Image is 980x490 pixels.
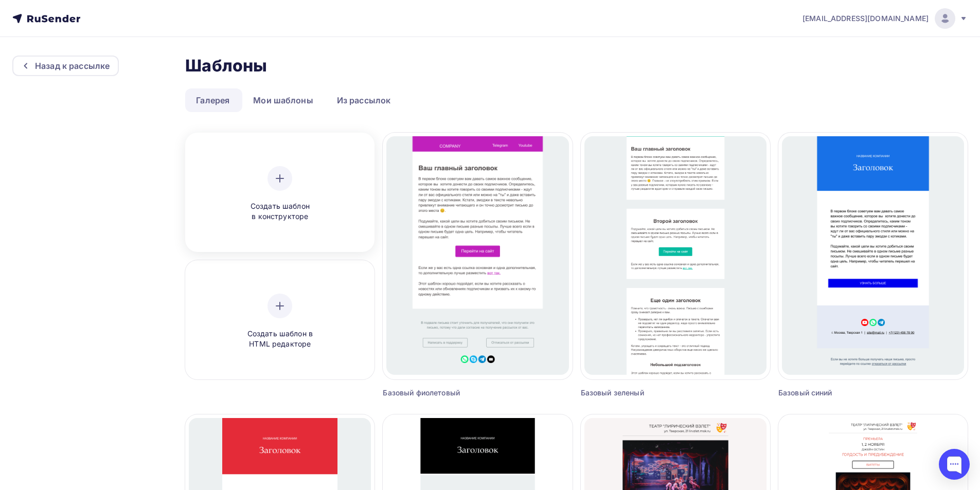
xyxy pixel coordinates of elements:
span: Создать шаблон в конструкторе [231,201,329,222]
a: [EMAIL_ADDRESS][DOMAIN_NAME] [803,8,968,29]
div: Базовый зеленый [581,388,723,398]
div: Базовый фиолетовый [383,388,525,398]
h2: Шаблоны [185,56,267,76]
span: [EMAIL_ADDRESS][DOMAIN_NAME] [803,13,929,24]
div: Базовый синий [778,388,920,398]
div: Назад к рассылке [35,60,110,72]
a: Галерея [185,88,240,112]
span: Создать шаблон в HTML редакторе [231,329,329,350]
a: Из рассылок [326,88,402,112]
a: Мои шаблоны [242,88,324,112]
